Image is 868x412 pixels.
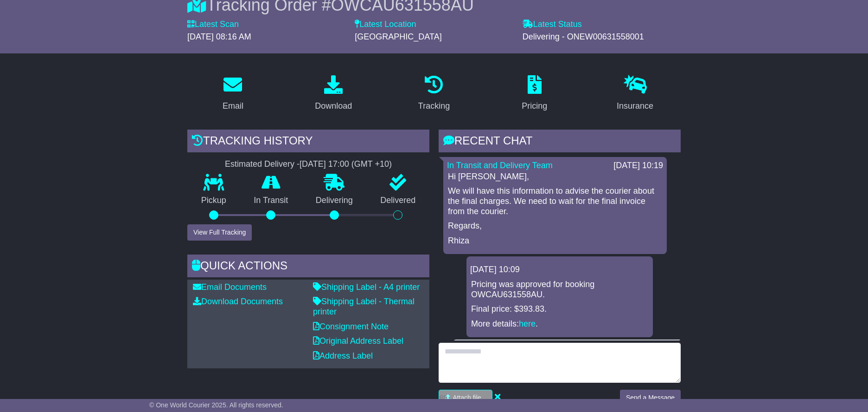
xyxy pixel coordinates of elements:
[193,282,267,292] a: Email Documents
[187,32,251,41] span: [DATE] 08:16 AM
[187,196,240,206] p: Pickup
[187,255,429,280] div: Quick Actions
[300,159,392,170] div: [DATE] 17:00 (GMT +10)
[149,401,283,409] span: © One World Courier 2025. All rights reserved.
[217,72,249,116] a: Email
[448,221,662,231] p: Regards,
[355,32,441,41] span: [GEOGRAPHIC_DATA]
[523,32,644,41] span: Delivering - ONEW00631558001
[439,130,681,155] div: RECENT CHAT
[302,196,367,206] p: Delivering
[187,20,239,30] label: Latest Scan
[223,100,243,112] div: Email
[471,280,648,300] p: Pricing was approved for booking OWCAU631558AU.
[448,172,662,182] p: Hi [PERSON_NAME],
[620,390,681,406] button: Send a Message
[367,196,430,206] p: Delivered
[187,224,252,241] button: View Full Tracking
[193,297,283,306] a: Download Documents
[448,236,662,246] p: Rhiza
[471,304,648,314] p: Final price: $393.83.
[523,20,582,30] label: Latest Status
[355,20,416,30] label: Latest Location
[418,100,450,112] div: Tracking
[471,319,648,329] p: More details: .
[309,72,358,116] a: Download
[448,186,662,216] p: We will have this information to advise the courier about the final charges. We need to wait for ...
[315,100,352,112] div: Download
[313,351,373,360] a: Address Label
[313,297,415,316] a: Shipping Label - Thermal printer
[313,322,389,331] a: Consignment Note
[412,72,456,116] a: Tracking
[313,336,403,346] a: Original Address Label
[519,319,536,328] a: here
[516,72,553,116] a: Pricing
[522,100,547,112] div: Pricing
[617,100,653,112] div: Insurance
[470,265,649,275] div: [DATE] 10:09
[187,159,429,170] div: Estimated Delivery -
[313,282,420,292] a: Shipping Label - A4 printer
[613,161,663,171] div: [DATE] 10:19
[187,130,429,155] div: Tracking history
[611,72,659,116] a: Insurance
[447,161,553,170] a: In Transit and Delivery Team
[240,196,302,206] p: In Transit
